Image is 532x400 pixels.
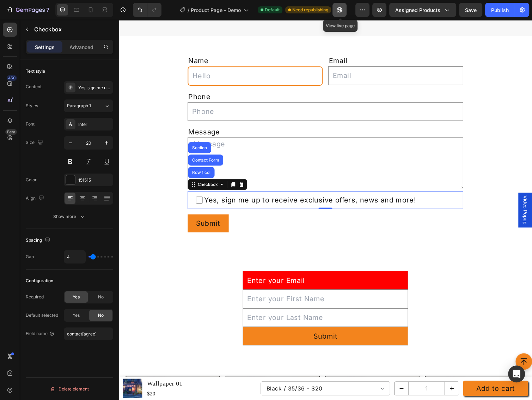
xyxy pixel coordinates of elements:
[389,3,456,17] button: Assigned Products
[119,20,532,400] iframe: Design area
[53,213,86,220] div: Show more
[127,315,296,333] button: Submit
[71,199,112,218] button: Submit
[28,378,66,388] div: $20
[73,312,80,319] span: Yes
[265,7,280,13] span: Default
[353,370,419,385] button: Add to cart
[296,371,334,384] input: quantity
[79,165,103,172] div: Checkbox
[98,294,104,300] span: No
[79,204,104,213] div: Submit
[26,331,55,337] div: Field name
[86,180,344,189] span: Yes, sign me up to receive exclusive offers, news and more!
[26,84,42,90] div: Content
[26,103,38,109] div: Styles
[26,121,35,127] div: Font
[64,250,85,263] input: Auto
[78,85,111,91] div: Yes, sign me up to receive exclusive offers, news and more!
[26,254,34,260] div: Gap
[78,121,111,128] div: Inter
[26,294,44,300] div: Required
[71,109,353,120] div: Message
[26,383,113,395] button: Delete element
[282,371,296,384] button: decrement
[26,278,53,284] div: Configuration
[485,3,515,17] button: Publish
[214,48,353,67] input: Email
[46,6,49,14] p: 7
[69,43,93,51] p: Advanced
[67,103,91,109] span: Paragraph 1
[28,367,66,378] h1: Wallpaper 01
[79,181,86,188] input: Yes, sign me up to receive exclusive offers, news and more!
[26,210,113,223] button: Show more
[34,25,110,34] p: Checkbox
[71,73,353,84] div: Phone
[71,48,209,67] input: Hello
[188,6,189,14] span: /
[71,36,209,48] div: Name
[74,141,104,146] div: Contact Form
[191,6,241,14] span: Product Page - Demo
[74,129,92,133] div: Section
[292,7,328,13] span: Need republishing
[26,236,52,245] div: Spacing
[133,3,161,17] div: Undo/Redo
[127,295,296,314] input: Enter your Last Name
[508,365,525,382] div: Open Intercom Messenger
[395,6,440,14] span: Assigned Products
[5,129,17,135] div: Beta
[491,6,509,14] div: Publish
[199,319,224,329] div: Submit
[26,138,44,147] div: Size
[78,177,111,183] div: 151515
[98,312,104,319] span: No
[73,294,80,300] span: Yes
[3,3,53,17] button: 7
[214,36,353,48] div: Email
[26,68,45,74] div: Text style
[71,84,353,103] input: Phone
[26,177,37,183] div: Color
[412,180,420,210] span: Video Popup
[465,7,477,13] span: Save
[35,43,55,51] p: Settings
[26,312,58,319] div: Default selected
[127,257,296,276] input: Enter your Email
[74,154,95,158] div: Row 1 col
[26,194,45,203] div: Align
[50,385,89,393] div: Delete element
[64,99,113,112] button: Paragraph 1
[7,75,17,81] div: 450
[366,372,406,382] div: Add to cart
[459,3,482,17] button: Save
[127,276,296,295] input: Enter your First Name
[334,371,348,384] button: increment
